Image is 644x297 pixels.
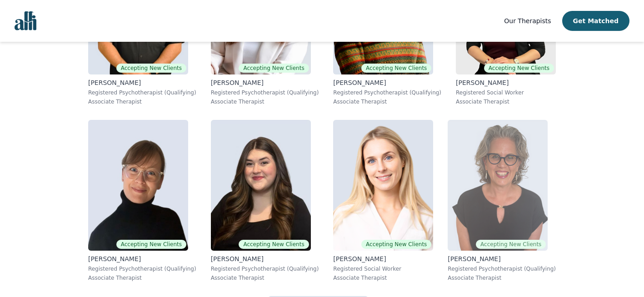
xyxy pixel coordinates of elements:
img: Angela_Earl [88,120,188,251]
p: [PERSON_NAME] [211,78,319,87]
span: Accepting New Clients [361,64,431,73]
p: Registered Psychotherapist (Qualifying) [88,89,196,96]
a: Olivia_SnowAccepting New Clients[PERSON_NAME]Registered Psychotherapist (Qualifying)Associate The... [204,113,326,289]
p: Associate Therapist [448,274,556,282]
p: Registered Psychotherapist (Qualifying) [211,265,319,272]
p: Associate Therapist [333,98,441,105]
span: Accepting New Clients [476,240,546,249]
p: Associate Therapist [211,98,319,105]
span: Accepting New Clients [239,240,309,249]
p: Associate Therapist [88,274,196,282]
p: Registered Social Worker [456,89,556,96]
span: Accepting New Clients [239,64,309,73]
p: Registered Psychotherapist (Qualifying) [211,89,319,96]
p: Associate Therapist [333,274,433,282]
p: [PERSON_NAME] [333,78,441,87]
img: Danielle_Djelic [333,120,433,251]
a: Our Therapists [504,15,551,26]
button: Get Matched [562,11,629,31]
img: alli logo [15,11,36,30]
a: Angela_EarlAccepting New Clients[PERSON_NAME]Registered Psychotherapist (Qualifying)Associate The... [81,113,204,289]
p: [PERSON_NAME] [211,254,319,263]
img: Susan_Albaum [448,120,548,251]
p: Registered Social Worker [333,265,433,272]
p: [PERSON_NAME] [88,254,196,263]
span: Our Therapists [504,17,551,25]
p: Associate Therapist [456,98,556,105]
img: Olivia_Snow [211,120,311,251]
p: [PERSON_NAME] [333,254,433,263]
p: Associate Therapist [211,274,319,282]
span: Accepting New Clients [484,64,554,73]
a: Susan_AlbaumAccepting New Clients[PERSON_NAME]Registered Psychotherapist (Qualifying)Associate Th... [440,113,563,289]
span: Accepting New Clients [116,64,186,73]
p: Associate Therapist [88,98,196,105]
p: Registered Psychotherapist (Qualifying) [333,89,441,96]
p: Registered Psychotherapist (Qualifying) [448,265,556,272]
p: [PERSON_NAME] [456,78,556,87]
a: Danielle_DjelicAccepting New Clients[PERSON_NAME]Registered Social WorkerAssociate Therapist [326,113,440,289]
span: Accepting New Clients [361,240,431,249]
p: [PERSON_NAME] [88,78,196,87]
p: Registered Psychotherapist (Qualifying) [88,265,196,272]
span: Accepting New Clients [116,240,186,249]
p: [PERSON_NAME] [448,254,556,263]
